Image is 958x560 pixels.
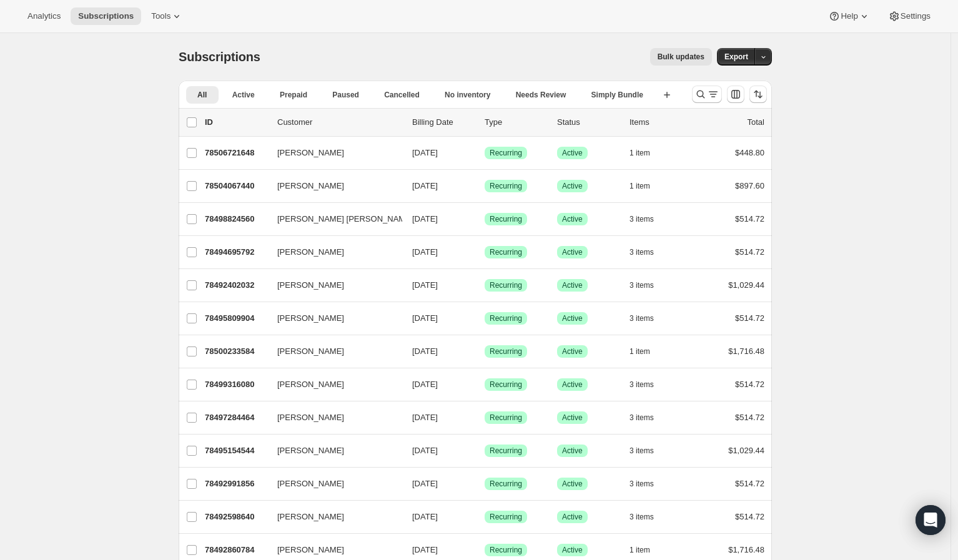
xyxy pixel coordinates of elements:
[277,411,344,424] span: [PERSON_NAME]
[270,308,395,328] button: [PERSON_NAME]
[384,90,420,100] span: Cancelled
[562,148,583,158] span: Active
[412,247,438,257] span: [DATE]
[205,409,764,426] div: 78497284464[PERSON_NAME][DATE]SuccessRecurringSuccessActive3 items$514.72
[412,313,438,323] span: [DATE]
[735,214,764,224] span: $514.72
[490,446,522,456] span: Recurring
[270,441,395,461] button: [PERSON_NAME]
[630,446,654,456] span: 3 items
[630,177,664,195] button: 1 item
[205,511,267,523] p: 78492598640
[717,48,756,66] button: Export
[270,143,395,163] button: [PERSON_NAME]
[144,7,190,25] button: Tools
[916,505,946,535] div: Open Intercom Messenger
[490,214,522,224] span: Recurring
[735,313,764,323] span: $514.72
[735,247,764,257] span: $514.72
[412,280,438,290] span: [DATE]
[490,346,522,356] span: Recurring
[490,181,522,191] span: Recurring
[205,478,267,490] p: 78492991856
[205,243,764,261] div: 78494695792[PERSON_NAME][DATE]SuccessRecurringSuccessActive3 items$514.72
[277,246,344,258] span: [PERSON_NAME]
[78,11,134,21] span: Subscriptions
[412,181,438,190] span: [DATE]
[591,90,643,100] span: Simply Bundle
[630,214,654,224] span: 3 items
[562,413,583,423] span: Active
[277,345,344,358] span: [PERSON_NAME]
[724,52,748,62] span: Export
[277,511,344,523] span: [PERSON_NAME]
[735,512,764,521] span: $514.72
[562,280,583,290] span: Active
[728,280,764,290] span: $1,029.44
[630,310,668,327] button: 3 items
[277,544,344,556] span: [PERSON_NAME]
[270,375,395,395] button: [PERSON_NAME]
[412,446,438,455] span: [DATE]
[270,474,395,494] button: [PERSON_NAME]
[412,479,438,488] span: [DATE]
[692,86,722,103] button: Search and filter results
[748,116,764,129] p: Total
[650,48,712,66] button: Bulk updates
[901,11,931,21] span: Settings
[205,177,764,195] div: 78504067440[PERSON_NAME][DATE]SuccessRecurringSuccessActive1 item$897.60
[562,313,583,323] span: Active
[20,7,68,25] button: Analytics
[735,479,764,488] span: $514.72
[735,380,764,389] span: $514.72
[186,106,252,119] button: More views
[412,214,438,224] span: [DATE]
[205,376,764,393] div: 78499316080[PERSON_NAME][DATE]SuccessRecurringSuccessActive3 items$514.72
[412,380,438,389] span: [DATE]
[630,243,668,261] button: 3 items
[205,180,267,192] p: 78504067440
[630,380,654,390] span: 3 items
[490,545,522,555] span: Recurring
[270,408,395,428] button: [PERSON_NAME]
[562,479,583,489] span: Active
[277,213,413,225] span: [PERSON_NAME] [PERSON_NAME]
[270,507,395,527] button: [PERSON_NAME]
[277,378,344,391] span: [PERSON_NAME]
[205,213,267,225] p: 78498824560
[332,90,359,100] span: Paused
[205,116,267,129] p: ID
[749,86,767,103] button: Sort the results
[270,540,395,560] button: [PERSON_NAME]
[490,512,522,522] span: Recurring
[557,116,620,129] p: Status
[445,90,490,100] span: No inventory
[630,346,650,356] span: 1 item
[490,479,522,489] span: Recurring
[485,116,547,129] div: Type
[841,11,857,21] span: Help
[412,512,438,521] span: [DATE]
[205,508,764,526] div: 78492598640[PERSON_NAME][DATE]SuccessRecurringSuccessActive3 items$514.72
[490,247,522,257] span: Recurring
[630,409,668,426] button: 3 items
[205,210,764,228] div: 78498824560[PERSON_NAME] [PERSON_NAME][DATE]SuccessRecurringSuccessActive3 items$514.72
[205,310,764,327] div: 78495809904[PERSON_NAME][DATE]SuccessRecurringSuccessActive3 items$514.72
[630,277,668,294] button: 3 items
[562,545,583,555] span: Active
[490,413,522,423] span: Recurring
[270,275,395,295] button: [PERSON_NAME]
[205,144,764,162] div: 78506721648[PERSON_NAME][DATE]SuccessRecurringSuccessActive1 item$448.80
[280,90,307,100] span: Prepaid
[562,214,583,224] span: Active
[277,180,344,192] span: [PERSON_NAME]
[232,90,255,100] span: Active
[270,242,395,262] button: [PERSON_NAME]
[205,541,764,559] div: 78492860784[PERSON_NAME][DATE]SuccessRecurringSuccessActive1 item$1,716.48
[881,7,938,25] button: Settings
[630,541,664,559] button: 1 item
[562,512,583,522] span: Active
[490,313,522,323] span: Recurring
[412,148,438,157] span: [DATE]
[205,475,764,493] div: 78492991856[PERSON_NAME][DATE]SuccessRecurringSuccessActive3 items$514.72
